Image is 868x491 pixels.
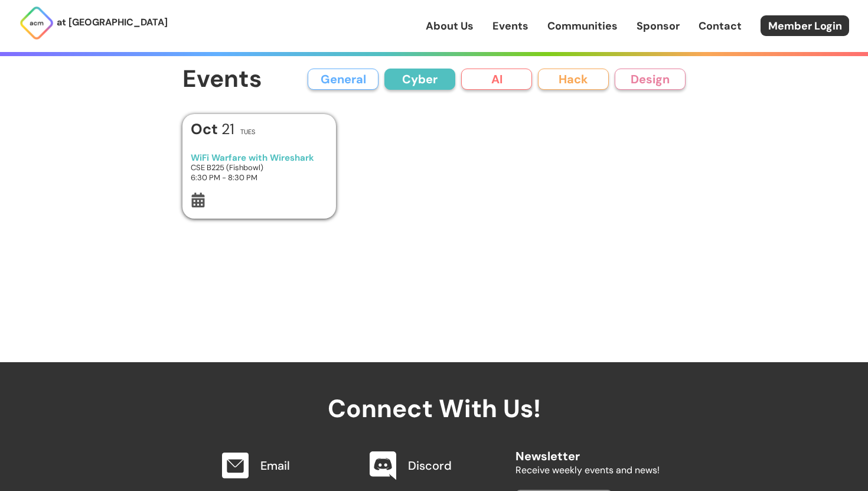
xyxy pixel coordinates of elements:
b: Oct [191,119,221,139]
h1: Events [182,66,262,93]
a: Member Login [761,15,849,36]
a: Email [260,458,290,473]
a: Contact [699,18,742,34]
img: ACM Logo [19,5,54,41]
h2: Newsletter [515,438,660,463]
a: at [GEOGRAPHIC_DATA] [19,5,168,41]
button: General [308,69,378,90]
img: Email [222,453,249,479]
h3: 6:30 PM - 8:30 PM [191,173,328,183]
h1: 21 [191,122,234,136]
h3: CSE B225 (Fishbowl) [191,162,328,173]
h3: WiFi Warfare with Wireshark [191,153,328,163]
a: Events [492,18,528,34]
a: Communities [547,18,618,34]
a: About Us [426,18,474,34]
button: Design [615,69,686,90]
a: Discord [408,458,452,473]
button: Hack [538,69,609,90]
button: Cyber [384,69,455,90]
a: Sponsor [637,18,680,34]
h2: Connect With Us! [208,362,660,422]
button: AI [461,69,532,90]
p: Receive weekly events and news! [515,463,660,478]
img: Discord [370,451,396,481]
h2: Tues [240,129,255,135]
p: at [GEOGRAPHIC_DATA] [57,15,168,30]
